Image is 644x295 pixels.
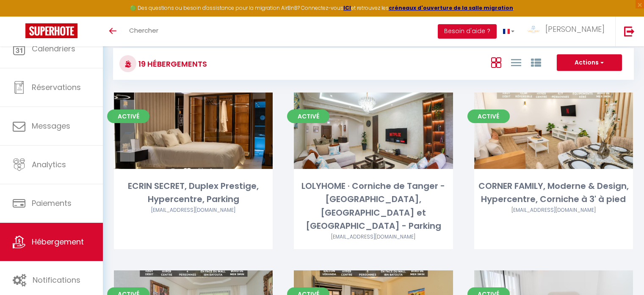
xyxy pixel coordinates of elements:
[474,206,633,214] div: Airbnb
[32,121,70,131] span: Messages
[343,4,351,11] a: ICI
[521,17,615,46] a: ... [PERSON_NAME]
[545,24,605,34] span: [PERSON_NAME]
[25,23,77,38] img: Super Booking
[33,275,80,285] span: Notifications
[527,26,540,33] img: ...
[474,180,633,206] div: CORNER FAMILY, Moderne & Design, Hypercentre, Corniche à 3' à pied
[123,17,165,46] a: Chercher
[114,206,273,214] div: Airbnb
[136,54,207,73] h3: 19 Hébergements
[114,180,273,206] div: ECRIN SECRET, Duplex Prestige, Hypercentre, Parking
[129,26,158,35] span: Chercher
[389,4,513,11] a: créneaux d'ouverture de la salle migration
[511,55,521,69] a: Vue en Liste
[491,55,501,69] a: Vue en Box
[107,110,149,123] span: Activé
[294,180,453,233] div: LOLYHOME · Corniche de Tanger - [GEOGRAPHIC_DATA], [GEOGRAPHIC_DATA] et [GEOGRAPHIC_DATA] - Parking
[287,110,329,123] span: Activé
[32,43,75,54] span: Calendriers
[32,82,81,93] span: Réservations
[438,24,497,39] button: Besoin d'aide ?
[32,236,84,247] span: Hébergement
[624,26,635,37] img: logout
[294,233,453,241] div: Airbnb
[467,110,510,123] span: Activé
[531,55,541,69] a: Vue par Groupe
[32,159,66,170] span: Analytics
[32,198,72,208] span: Paiements
[557,54,622,71] button: Actions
